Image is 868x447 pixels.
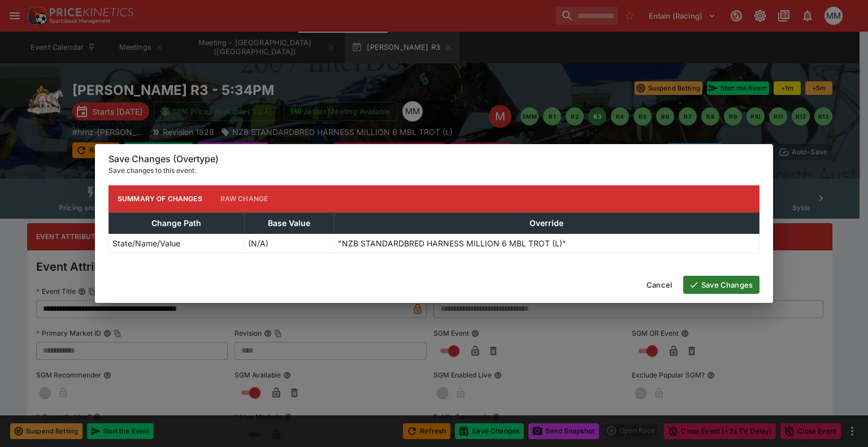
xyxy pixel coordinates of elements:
p: Save changes to this event. [108,165,759,176]
button: Save Changes [683,276,759,294]
p: State/Name/Value [112,237,180,249]
td: "NZB STANDARDBRED HARNESS MILLION 6 MBL TROT (L)" [334,233,759,253]
td: (N/A) [244,233,334,253]
th: Override [334,212,759,233]
th: Base Value [244,212,334,233]
button: Cancel [640,276,679,294]
button: Summary of Changes [108,185,211,212]
h6: Save Changes (Overtype) [108,153,759,165]
th: Change Path [109,212,245,233]
button: Raw Change [211,185,277,212]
